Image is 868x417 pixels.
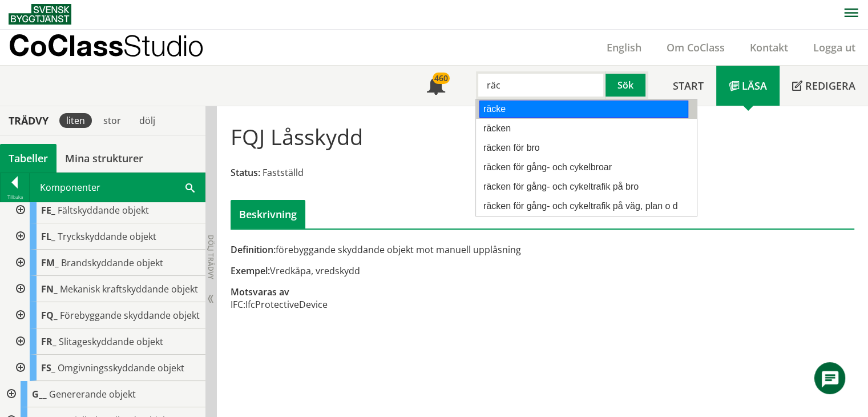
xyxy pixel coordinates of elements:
span: Redigera [805,79,855,93]
p: CoClass [9,39,204,52]
span: Genererande objekt [49,388,136,400]
div: dölj [132,113,162,128]
input: Sök [476,71,605,99]
span: Start [673,79,704,93]
div: Trädvy [2,114,55,127]
div: Beskrivning [231,200,305,228]
div: räcken för gång- och cykeltrafik på bro [480,179,688,195]
span: FN_ [41,283,58,295]
div: 460 [433,73,450,84]
span: FS_ [41,362,55,374]
div: Vredkåpa, vredskydd [231,264,641,277]
img: Svensk Byggtjänst [9,4,71,25]
a: Kontakt [737,41,801,54]
span: Dölj trädvy [206,235,216,279]
span: G__ [32,388,47,400]
a: Om CoClass [654,41,737,54]
span: Omgivningsskyddande objekt [58,362,184,374]
div: räcken [480,121,688,137]
span: Läsa [742,79,767,93]
a: Läsa [716,66,780,106]
span: Mekanisk kraftskyddande objekt [60,283,198,295]
div: räcke [479,101,688,118]
h1: FQJ Låsskydd [231,124,363,149]
span: Studio [123,29,204,62]
span: FM_ [41,256,59,269]
span: FE_ [41,204,55,216]
div: stor [96,113,128,128]
span: Motsvaras av [231,286,289,298]
div: Tillbaka [1,193,29,202]
span: FL_ [41,230,55,243]
span: Status: [231,166,260,179]
div: förebyggande skyddande objekt mot manuell upplåsning [231,243,641,256]
span: Brandskyddande objekt [61,256,163,269]
a: CoClassStudio [9,30,228,65]
a: 460 [414,66,458,106]
button: Sök [605,71,648,99]
td: IfcProtectiveDevice [245,298,328,311]
div: liten [59,113,92,128]
a: Redigera [780,66,868,106]
div: Komponenter [30,173,205,202]
span: Slitageskyddande objekt [59,335,163,348]
td: IFC: [231,298,245,311]
span: Exempel: [231,264,270,277]
span: Notifikationer [427,78,445,96]
span: FQ_ [41,309,58,322]
span: Definition: [231,243,276,256]
a: English [594,41,654,54]
div: räcken för gång- och cykelbroar [480,159,688,175]
span: Tryckskyddande objekt [58,230,156,243]
a: Start [660,66,716,106]
div: räcken för gång- och cykeltrafik på väg, plan o d [480,198,688,214]
a: Mina strukturer [56,144,152,173]
span: FR_ [41,335,56,348]
span: Fältskyddande objekt [58,204,149,216]
span: Sök i tabellen [185,181,195,193]
div: räcken för bro [480,140,688,156]
span: Fastställd [263,166,304,179]
a: Logga ut [801,41,868,54]
span: Förebyggande skyddande objekt [60,309,200,322]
